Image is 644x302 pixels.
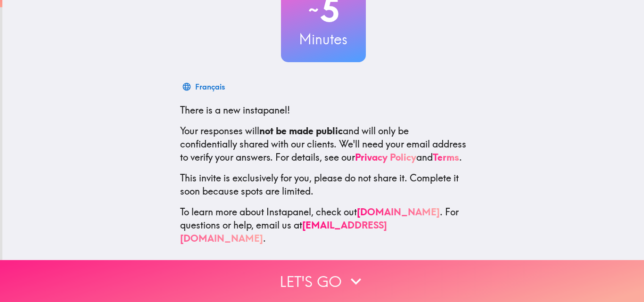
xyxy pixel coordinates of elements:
[180,219,387,244] a: [EMAIL_ADDRESS][DOMAIN_NAME]
[281,29,366,49] h3: Minutes
[180,171,467,198] p: This invite is exclusively for you, please do not share it. Complete it soon because spots are li...
[195,80,225,93] div: Français
[355,151,416,163] a: Privacy Policy
[433,151,459,163] a: Terms
[259,125,343,137] b: not be made public
[357,206,440,218] a: [DOMAIN_NAME]
[180,205,467,245] p: To learn more about Instapanel, check out . For questions or help, email us at .
[180,77,229,96] button: Français
[180,104,290,116] span: There is a new instapanel!
[180,124,467,164] p: Your responses will and will only be confidentially shared with our clients. We'll need your emai...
